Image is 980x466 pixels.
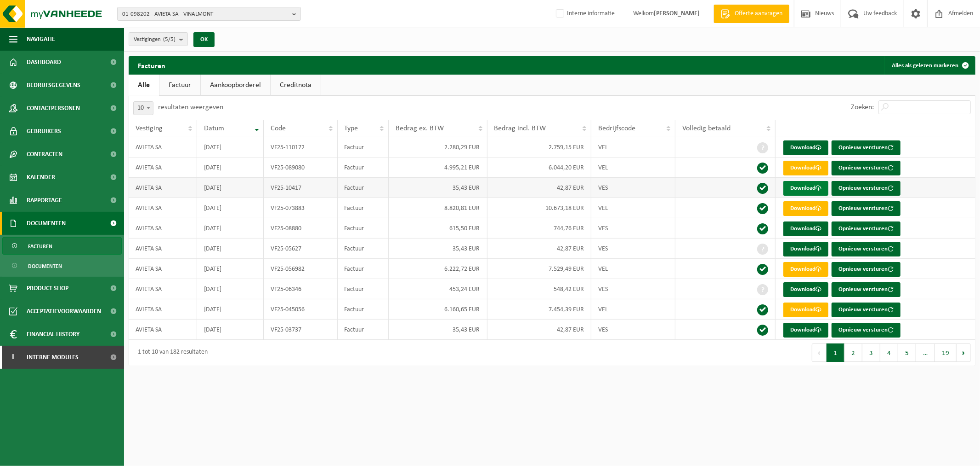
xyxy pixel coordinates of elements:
[122,7,289,21] span: 01-098202 - AVIETA SA - VINALMONT
[129,320,197,340] td: AVIETA SA
[682,125,731,132] span: Volledig betaald
[27,74,80,97] span: Bedrijfsgegevens
[129,178,197,198] td: AVIETA SA
[338,157,389,178] td: Factuur
[264,218,337,239] td: VF25-08880
[591,259,675,279] td: VEL
[2,237,122,255] a: Facturen
[487,239,592,259] td: 42,87 EUR
[832,303,901,317] button: Opnieuw versturen
[27,212,66,235] span: Documenten
[264,239,337,259] td: VF25-05627
[27,300,101,323] span: Acceptatievoorwaarden
[158,104,223,111] label: resultaten weergeven
[264,137,337,157] td: VF25-110172
[129,56,175,74] h2: Facturen
[783,242,828,256] a: Download
[783,181,828,196] a: Download
[129,218,197,239] td: AVIETA SA
[129,239,197,259] td: AVIETA SA
[201,75,270,96] a: Aankoopborderel
[197,299,264,320] td: [DATE]
[27,166,55,189] span: Kalender
[783,323,828,338] a: Download
[264,320,337,340] td: VF25-03737
[136,125,163,132] span: Vestiging
[783,262,828,277] a: Download
[129,32,188,46] button: Vestigingen(5/5)
[133,344,208,361] div: 1 tot 10 van 182 resultaten
[389,137,487,157] td: 2.280,29 EUR
[129,279,197,299] td: AVIETA SA
[159,75,200,96] a: Factuur
[812,344,827,362] button: Previous
[389,320,487,340] td: 35,43 EUR
[494,125,546,132] span: Bedrag incl. BTW
[862,344,880,362] button: 3
[884,56,974,75] button: Alles als gelezen markeren
[598,125,635,132] span: Bedrijfscode
[487,137,592,157] td: 2.759,15 EUR
[487,157,592,178] td: 6.044,20 EUR
[129,157,197,178] td: AVIETA SA
[389,178,487,198] td: 35,43 EUR
[197,178,264,198] td: [DATE]
[591,299,675,320] td: VEL
[28,238,52,255] span: Facturen
[832,282,901,297] button: Opnieuw versturen
[591,137,675,157] td: VEL
[197,259,264,279] td: [DATE]
[134,33,176,47] span: Vestigingen
[264,198,337,218] td: VF25-073883
[27,143,62,166] span: Contracten
[271,75,321,96] a: Creditnota
[389,239,487,259] td: 35,43 EUR
[163,36,176,42] count: (5/5)
[27,97,80,120] span: Contactpersonen
[487,320,592,340] td: 42,87 EUR
[389,259,487,279] td: 6.222,72 EUR
[827,344,844,362] button: 1
[2,257,122,274] a: Documenten
[880,344,898,362] button: 4
[338,178,389,198] td: Factuur
[264,157,337,178] td: VF25-089080
[129,137,197,157] td: AVIETA SA
[732,9,785,18] span: Offerte aanvragen
[197,218,264,239] td: [DATE]
[197,279,264,299] td: [DATE]
[271,125,286,132] span: Code
[27,277,68,300] span: Product Shop
[783,161,828,175] a: Download
[389,279,487,299] td: 453,24 EUR
[117,7,301,21] button: 01-098202 - AVIETA SA - VINALMONT
[133,101,153,115] span: 10
[832,161,901,175] button: Opnieuw versturen
[134,102,153,115] span: 10
[338,218,389,239] td: Factuur
[197,239,264,259] td: [DATE]
[396,125,444,132] span: Bedrag ex. BTW
[264,279,337,299] td: VF25-06346
[27,28,55,51] span: Navigatie
[338,320,389,340] td: Factuur
[197,198,264,218] td: [DATE]
[204,125,224,132] span: Datum
[591,320,675,340] td: VES
[345,125,358,132] span: Type
[129,75,159,96] a: Alle
[487,178,592,198] td: 42,87 EUR
[27,120,61,143] span: Gebruikers
[714,5,789,23] a: Offerte aanvragen
[832,262,901,277] button: Opnieuw versturen
[832,201,901,216] button: Opnieuw versturen
[338,239,389,259] td: Factuur
[264,299,337,320] td: VF25-045056
[129,198,197,218] td: AVIETA SA
[264,178,337,198] td: VF25-10417
[338,137,389,157] td: Factuur
[591,279,675,299] td: VES
[916,344,935,362] span: …
[9,346,17,369] span: I
[129,259,197,279] td: AVIETA SA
